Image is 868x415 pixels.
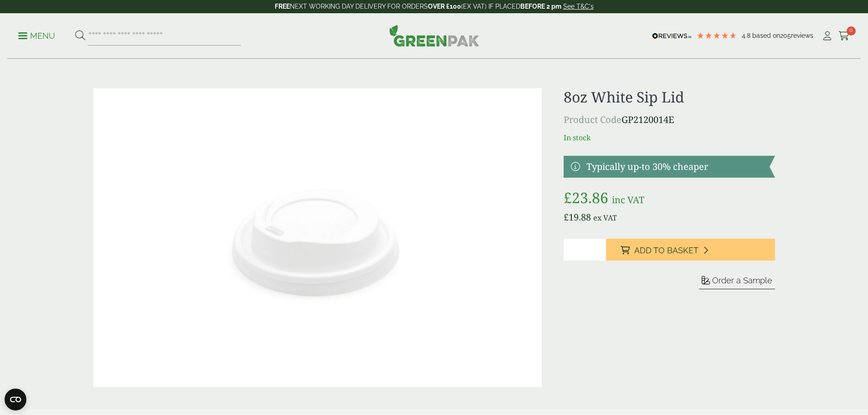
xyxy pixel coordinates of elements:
[275,3,290,10] strong: FREE
[712,276,772,285] span: Order a Sample
[838,31,850,41] i: Cart
[791,32,813,39] span: reviews
[752,32,780,39] span: Based on
[564,211,591,223] bdi: 19.88
[564,211,569,223] span: £
[847,26,856,36] span: 0
[564,113,621,126] span: Product Code
[18,31,55,41] p: Menu
[822,31,833,41] i: My Account
[699,275,775,289] button: Order a Sample
[742,32,752,39] span: 4.8
[18,31,55,40] a: Menu
[563,3,594,10] a: See T&C's
[5,389,26,410] button: Open CMP widget
[564,88,775,106] h1: 8oz White Sip Lid
[389,25,479,46] img: GreenPak Supplies
[838,29,850,43] a: 0
[634,246,699,256] span: Add to Basket
[564,132,775,143] p: In stock
[428,3,461,10] strong: OVER £100
[593,213,617,223] span: ex VAT
[652,33,692,39] img: REVIEWS.io
[93,88,542,387] img: 8oz White Sip Lid
[612,194,644,206] span: inc VAT
[564,188,572,207] span: £
[564,188,608,207] bdi: 23.86
[520,3,561,10] strong: BEFORE 2 pm
[564,113,775,127] p: GP2120014E
[696,31,737,40] div: 4.79 Stars
[780,32,791,39] span: 205
[606,239,775,261] button: Add to Basket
